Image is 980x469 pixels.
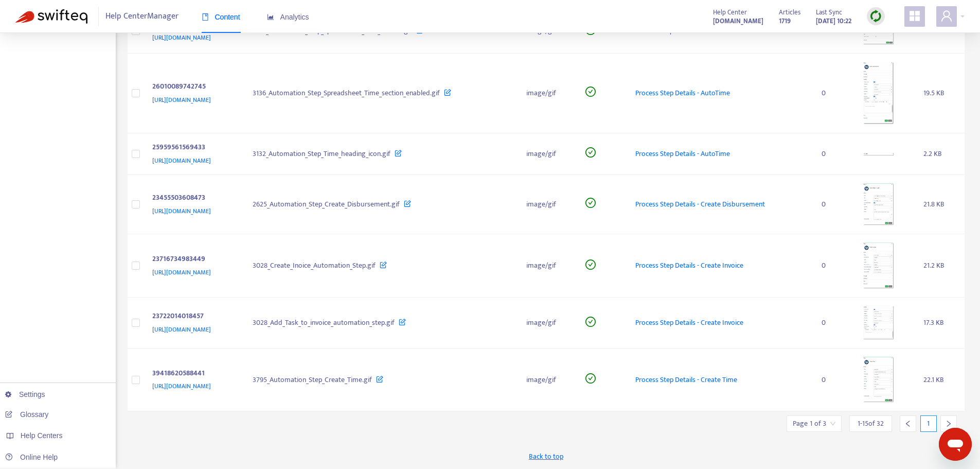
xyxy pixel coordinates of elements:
[635,148,730,160] span: Process Step Details - AutoTime
[152,142,233,155] div: 25959561569433
[267,13,274,21] span: area-chart
[518,298,577,349] td: image/gif
[152,381,211,391] span: [URL][DOMAIN_NAME]
[822,88,847,99] div: 0
[635,198,765,210] span: Process Step Details - Create Disbursement
[822,374,847,386] div: 0
[585,86,596,97] span: check-circle
[940,10,953,22] span: user
[858,418,884,429] span: 1 - 15 of 32
[5,410,48,419] a: Glossary
[822,260,847,271] div: 0
[923,148,956,160] div: 2.2 KB
[863,306,894,340] img: media-preview
[920,415,937,432] div: 1
[585,147,596,158] span: check-circle
[816,15,851,27] strong: [DATE] 10:22
[635,259,743,271] span: Process Step Details - Create Invoice
[908,10,921,22] span: appstore
[152,192,233,205] div: 23455503608473
[202,13,209,21] span: book
[21,431,63,440] span: Help Centers
[253,198,400,210] span: 2625_Automation_Step_Create_Disbursement.gif
[253,259,376,271] span: 3028_Create_Inoice_Automation_Step.gif
[585,373,596,384] span: check-circle
[152,253,233,267] div: 23716734983449
[253,87,440,99] span: 3136_Automation_Step_Spreadsheet_Time_section_enabled.gif
[152,81,233,94] div: 26010089742745
[5,453,58,461] a: Online Help
[904,420,912,427] span: left
[779,15,791,27] strong: 1719
[923,317,956,328] div: 17.3 KB
[635,317,743,328] span: Process Step Details - Create Invoice
[5,390,45,398] a: Settings
[202,13,240,21] span: Content
[152,267,211,277] span: [URL][DOMAIN_NAME]
[518,133,577,175] td: image/gif
[152,155,211,166] span: [URL][DOMAIN_NAME]
[152,310,233,324] div: 23722014018457
[635,374,737,386] span: Process Step Details - Create Time
[779,7,800,18] span: Articles
[152,95,211,105] span: [URL][DOMAIN_NAME]
[822,317,847,328] div: 0
[253,374,372,386] span: 3795_Automation_Step_Create_Time.gif
[152,32,211,43] span: [URL][DOMAIN_NAME]
[518,349,577,411] td: image/gif
[816,7,842,18] span: Last Sync
[923,199,956,210] div: 21.8 KB
[585,317,596,327] span: check-circle
[253,148,390,160] span: 3132_Automation_Step_Time_heading_icon.gif
[863,183,894,225] img: media-preview
[529,451,563,462] span: Back to top
[863,62,894,125] img: media-preview
[635,87,730,99] span: Process Step Details - AutoTime
[518,175,577,234] td: image/gif
[863,152,894,156] img: media-preview
[869,10,882,23] img: sync.dc5367851b00ba804db3.png
[15,9,87,24] img: Swifteq
[863,242,894,289] img: media-preview
[253,317,395,328] span: 3028_Add_Task_to_invoice_automation_step.gif
[863,357,894,403] img: media-preview
[518,54,577,133] td: image/gif
[923,88,956,99] div: 19.5 KB
[518,234,577,298] td: image/gif
[267,13,309,21] span: Analytics
[923,374,956,386] div: 22.1 KB
[105,7,179,26] span: Help Center Manager
[822,148,847,160] div: 0
[585,259,596,270] span: check-circle
[939,428,972,461] iframe: Button to launch messaging window
[713,15,763,27] a: [DOMAIN_NAME]
[923,260,956,271] div: 21.2 KB
[945,420,952,427] span: right
[585,198,596,208] span: check-circle
[713,7,747,18] span: Help Center
[152,206,211,216] span: [URL][DOMAIN_NAME]
[822,199,847,210] div: 0
[152,324,211,335] span: [URL][DOMAIN_NAME]
[152,368,233,381] div: 39418620588441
